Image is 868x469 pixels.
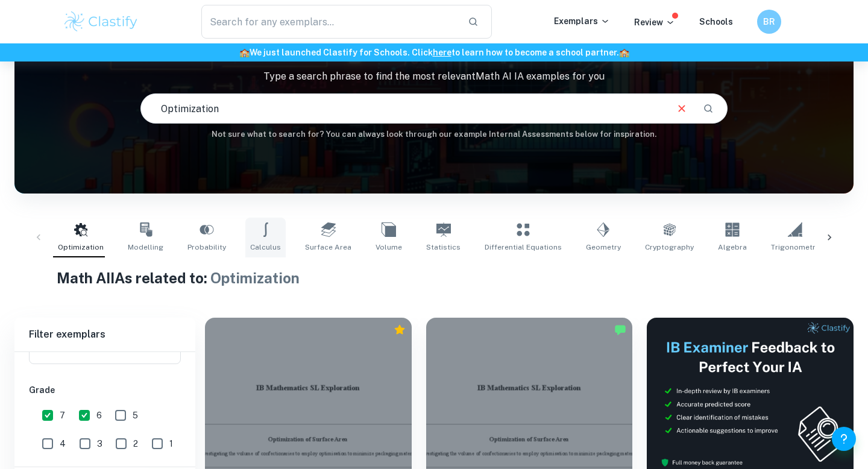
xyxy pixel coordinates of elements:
[14,318,195,351] h6: Filter exemplars
[58,242,104,253] span: Optimization
[97,437,102,450] span: 3
[832,427,856,451] button: Help and Feedback
[63,10,139,34] img: Clastify logo
[619,48,629,57] span: 🏫
[60,437,66,450] span: 4
[57,267,812,289] h1: Math AI IAs related to:
[376,242,402,253] span: Volume
[670,97,693,120] button: Clear
[187,242,226,253] span: Probability
[2,46,866,59] h6: We just launched Clastify for Schools. Click to learn how to become a school partner.
[141,92,665,125] input: E.g. voronoi diagrams, IBD candidates spread, music...
[614,324,626,336] img: Marked
[29,383,181,397] h6: Grade
[210,269,300,286] span: Optimization
[96,409,102,422] span: 6
[14,128,854,140] h6: Not sure what to search for? You can always look through our example Internal Assessments below f...
[698,98,719,119] button: Search
[771,242,819,253] span: Trigonometry
[14,69,854,84] p: Type a search phrase to find the most relevant Math AI IA examples for you
[634,16,675,29] p: Review
[201,5,458,39] input: Search for any exemplars...
[394,324,406,336] div: Premium
[718,242,747,253] span: Algebra
[305,242,351,253] span: Surface Area
[426,242,461,253] span: Statistics
[433,48,451,57] a: here
[250,242,281,253] span: Calculus
[128,242,163,253] span: Modelling
[133,437,138,450] span: 2
[763,15,776,28] h6: BR
[169,437,173,450] span: 1
[554,14,610,28] p: Exemplars
[586,242,621,253] span: Geometry
[645,242,694,253] span: Cryptography
[757,10,781,34] button: BR
[485,242,562,253] span: Differential Equations
[699,17,733,27] a: Schools
[60,409,65,422] span: 7
[239,48,250,57] span: 🏫
[133,409,138,422] span: 5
